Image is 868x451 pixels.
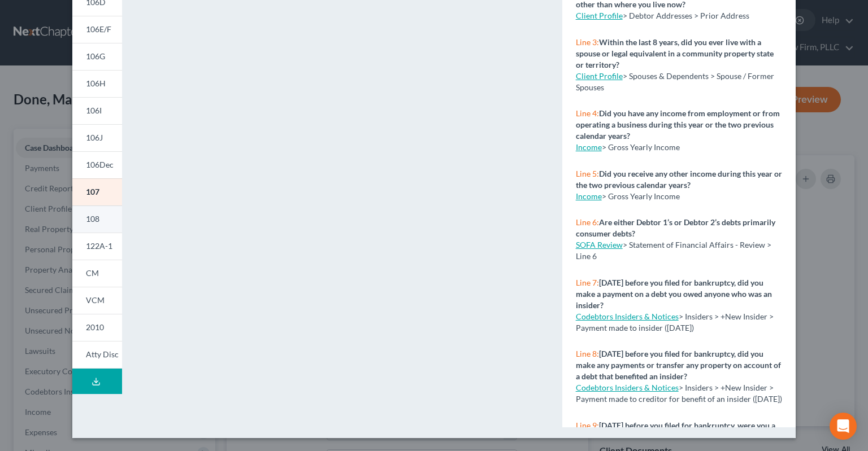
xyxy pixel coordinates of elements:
[72,43,122,70] a: 106G
[86,268,99,278] span: CM
[576,349,599,358] span: Line 8:
[72,70,122,97] a: 106H
[576,383,782,404] span: > Insiders > +New Insider > Payment made to creditor for benefit of an insider ([DATE])
[86,106,102,115] span: 106I
[576,217,599,227] span: Line 6:
[576,37,774,69] strong: Within the last 8 years, did you ever live with a spouse or legal equivalent in a community prope...
[86,187,99,196] span: 107
[86,24,111,34] span: 106E/F
[86,51,105,61] span: 106G
[576,278,772,310] strong: [DATE] before you filed for bankruptcy, did you make a payment on a debt you owed anyone who was ...
[576,11,623,20] a: Client Profile
[72,260,122,287] a: CM
[72,341,122,369] a: Atty Disc
[576,37,599,47] span: Line 3:
[576,108,599,118] span: Line 4:
[86,78,106,88] span: 106H
[72,205,122,233] a: 108
[72,151,122,178] a: 106Dec
[72,16,122,43] a: 106E/F
[576,278,599,287] span: Line 7:
[623,11,749,20] span: > Debtor Addresses > Prior Address
[86,160,114,169] span: 106Dec
[72,97,122,124] a: 106I
[72,287,122,314] a: VCM
[602,142,680,152] span: > Gross Yearly Income
[576,217,775,238] strong: Are either Debtor 1’s or Debtor 2’s debts primarily consumer debts?
[72,124,122,151] a: 106J
[86,133,103,142] span: 106J
[72,314,122,341] a: 2010
[576,108,780,141] strong: Did you have any income from employment or from operating a business during this year or the two ...
[86,349,119,359] span: Atty Disc
[86,322,104,332] span: 2010
[72,178,122,205] a: 107
[576,191,602,201] a: Income
[86,214,99,224] span: 108
[86,295,105,305] span: VCM
[86,241,112,251] span: 122A-1
[576,349,781,381] strong: [DATE] before you filed for bankruptcy, did you make any payments or transfer any property on acc...
[576,169,599,178] span: Line 5:
[576,240,771,261] span: > Statement of Financial Affairs - Review > Line 6
[576,421,599,430] span: Line 9:
[602,191,680,201] span: > Gross Yearly Income
[576,71,623,81] a: Client Profile
[576,312,774,332] span: > Insiders > +New Insider > Payment made to insider ([DATE])
[576,240,623,249] a: SOFA Review
[576,383,679,392] a: Codebtors Insiders & Notices
[576,169,782,190] strong: Did you receive any other income during this year or the two previous calendar years?
[72,233,122,260] a: 122A-1
[830,413,857,440] div: Open Intercom Messenger
[576,312,679,321] a: Codebtors Insiders & Notices
[576,142,602,152] a: Income
[576,71,774,92] span: > Spouses & Dependents > Spouse / Former Spouses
